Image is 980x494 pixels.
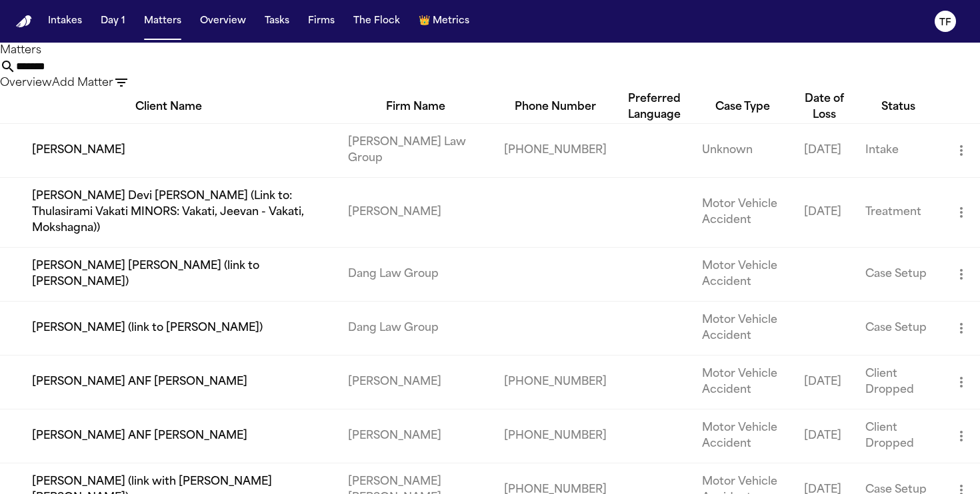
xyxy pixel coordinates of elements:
td: Unknown [691,123,793,177]
button: Firms [303,9,340,33]
td: Dang Law Group [337,247,493,301]
td: Client Dropped [855,409,943,463]
td: [DATE] [793,355,855,409]
button: Tasks [259,9,295,33]
img: Finch Logo [16,15,32,28]
button: Day 1 [95,9,131,33]
td: Dang Law Group [337,301,493,355]
td: Motor Vehicle Accident [691,409,793,463]
div: Case Type [691,99,793,115]
td: Motor Vehicle Accident [691,247,793,301]
td: Motor Vehicle Accident [691,355,793,409]
td: [PHONE_NUMBER] [493,409,617,463]
td: [DATE] [793,409,855,463]
td: Case Setup [855,247,943,301]
td: [DATE] [793,123,855,177]
td: Motor Vehicle Accident [691,177,793,247]
td: Treatment [855,177,943,247]
button: Add Matter [52,75,113,91]
div: Preferred Language [617,91,691,123]
td: Intake [855,123,943,177]
td: [PHONE_NUMBER] [493,355,617,409]
div: Phone Number [493,99,617,115]
td: Case Setup [855,301,943,355]
td: [PERSON_NAME] Law Group [337,123,493,177]
td: [PHONE_NUMBER] [493,123,617,177]
button: Overview [195,9,251,33]
button: crownMetrics [413,9,475,33]
td: [PERSON_NAME] [337,177,493,247]
div: Status [855,99,943,115]
div: Firm Name [337,99,493,115]
td: [DATE] [793,177,855,247]
a: Home [16,15,32,28]
td: [PERSON_NAME] [337,409,493,463]
div: Date of Loss [793,91,855,123]
td: Motor Vehicle Accident [691,301,793,355]
button: Matters [139,9,187,33]
button: The Flock [348,9,405,33]
td: [PERSON_NAME] [337,355,493,409]
button: Intakes [43,9,87,33]
td: Client Dropped [855,355,943,409]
